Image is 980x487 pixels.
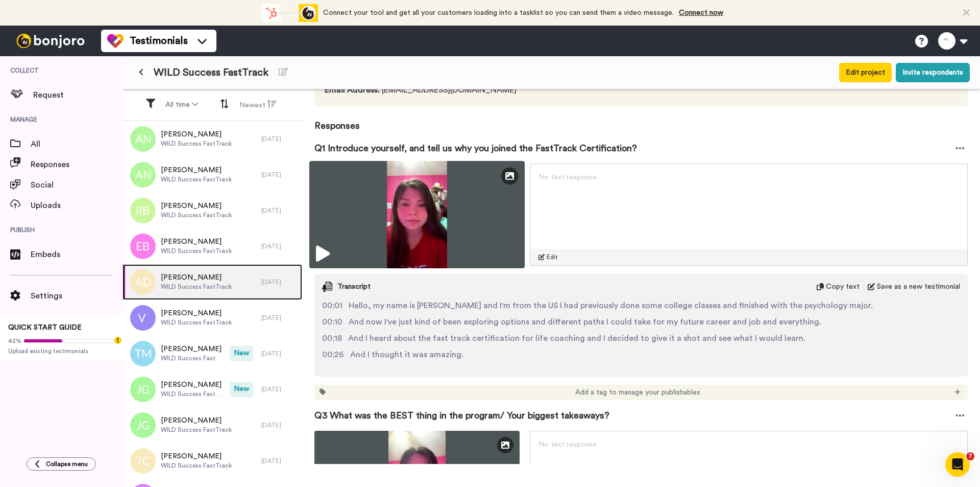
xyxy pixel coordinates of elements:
[314,106,968,133] span: Responses
[233,95,283,114] button: Newest
[161,344,225,354] span: [PERSON_NAME]
[161,165,232,175] span: [PERSON_NAME]
[261,278,297,286] div: [DATE]
[348,332,805,344] span: And I heard about the fast track certification for life coaching and I decided to give it a shot ...
[538,441,597,448] span: No text response
[230,382,253,397] span: New
[130,448,156,474] img: tc.png
[261,421,297,429] div: [DATE]
[896,63,970,82] button: Invite respondents
[337,282,371,292] span: Transcript
[8,324,82,331] span: QUICK START GUIDE
[113,336,122,345] div: Tooltip anchor
[322,316,342,328] span: 00:10
[161,390,225,398] span: WILD Success FastTrack
[31,290,122,302] span: Settings
[349,316,821,328] span: And now I've just kind of been exploring options and different paths I could take for my future c...
[31,158,122,171] span: Responses
[322,299,342,312] span: 00:01
[261,385,297,393] div: [DATE]
[122,443,302,479] a: [PERSON_NAME]WILD Success FastTrack[DATE]
[314,141,637,155] span: Q1 Introduce yourself, and tell us why you joined the FastTrack Certification?
[262,4,318,22] div: animation
[261,457,297,465] div: [DATE]
[261,171,297,179] div: [DATE]
[130,126,156,152] img: an.png
[161,415,232,426] span: [PERSON_NAME]
[130,305,156,331] img: v%20.png
[8,347,114,355] span: Upload existing testimonials
[161,129,232,140] span: [PERSON_NAME]
[154,65,268,80] span: WILD Success FastTrack
[31,138,122,150] span: All
[122,336,302,372] a: [PERSON_NAME]WILD Success FastTrackNew[DATE]
[261,350,297,358] div: [DATE]
[325,86,380,94] span: Email Address :
[122,121,302,157] a: [PERSON_NAME]WILD Success FastTrack[DATE]
[161,237,232,247] span: [PERSON_NAME]
[31,179,122,191] span: Social
[8,337,21,345] span: 42%
[122,300,302,336] a: [PERSON_NAME]WILD Success FastTrack[DATE]
[122,157,302,193] a: [PERSON_NAME]WILD Success FastTrack[DATE]
[161,247,232,255] span: WILD Success FastTrack
[877,282,960,292] span: Save as a new testimonial
[130,341,156,366] img: tm.png
[161,175,232,183] span: WILD Success FastTrack
[161,451,232,461] span: [PERSON_NAME]
[839,63,892,82] button: Edit project
[122,372,302,407] a: [PERSON_NAME]WILD Success FastTrackNew[DATE]
[261,314,297,322] div: [DATE]
[538,174,597,181] span: No text response
[161,201,232,211] span: [PERSON_NAME]
[130,162,156,188] img: an.png
[161,140,232,148] span: WILD Success FastTrack
[309,161,525,268] img: 7e20cb89-f9b4-456f-9296-ef7068483d2d-thumbnail_full-1757313521.jpg
[31,199,122,212] span: Uploads
[161,272,232,283] span: [PERSON_NAME]
[322,282,332,292] img: transcript.svg
[46,460,88,468] span: Collapse menu
[122,193,302,228] a: [PERSON_NAME]WILD Success FastTrack[DATE]
[161,308,232,318] span: [PERSON_NAME]
[547,253,558,261] span: Edit
[161,461,232,470] span: WILD Success FastTrack
[261,242,297,250] div: [DATE]
[230,346,253,361] span: New
[679,9,723,16] a: Connect now
[161,211,232,219] span: WILD Success FastTrack
[159,96,204,114] button: All time
[161,283,232,291] span: WILD Success FastTrack
[130,412,156,438] img: jg.png
[161,318,232,327] span: WILD Success FastTrack
[161,426,232,434] span: WILD Success FastTrack
[322,349,344,361] span: 00:26
[130,234,156,259] img: eb.png
[325,84,521,96] span: [EMAIL_ADDRESS][DOMAIN_NAME]
[945,452,970,477] iframe: Intercom live chat
[161,354,225,362] span: WILD Success FastTrack
[31,248,122,261] span: Embeds
[314,408,609,423] span: Q3 What was the BEST thing in the program/ Your biggest takeaways?
[261,135,297,143] div: [DATE]
[130,198,156,223] img: rb.png
[122,264,302,300] a: [PERSON_NAME]WILD Success FastTrack[DATE]
[161,380,225,390] span: [PERSON_NAME]
[349,299,873,312] span: Hello, my name is [PERSON_NAME] and I'm from the US I had previously done some college classes an...
[130,34,188,48] span: Testimonials
[323,9,674,16] span: Connect your tool and get all your customers loading into a tasklist so you can send them a video...
[826,282,860,292] span: Copy text
[33,89,122,101] span: Request
[350,349,463,361] span: And I thought it was amazing.
[966,452,974,460] span: 7
[261,206,297,215] div: [DATE]
[122,407,302,443] a: [PERSON_NAME]WILD Success FastTrack[DATE]
[107,33,124,49] img: tm-color.svg
[130,377,156,402] img: jg.png
[130,269,156,295] img: ad.png
[575,387,700,398] span: Add a tag to manage your publishables
[322,332,342,344] span: 00:18
[12,34,89,48] img: bj-logo-header-white.svg
[27,457,96,471] button: Collapse menu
